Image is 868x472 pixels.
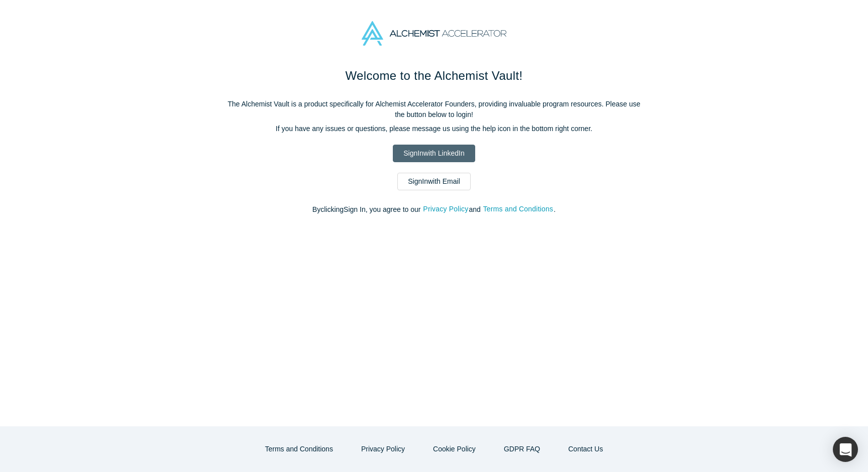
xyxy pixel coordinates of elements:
p: The Alchemist Vault is a product specifically for Alchemist Accelerator Founders, providing inval... [223,99,645,120]
button: Cookie Policy [422,440,486,458]
button: Contact Us [558,440,613,458]
p: By clicking Sign In , you agree to our and . [223,204,645,215]
h1: Welcome to the Alchemist Vault! [223,67,645,85]
a: SignInwith Email [397,173,471,190]
button: Terms and Conditions [483,203,554,215]
button: Privacy Policy [351,440,415,458]
a: SignInwith LinkedIn [393,145,475,162]
button: Terms and Conditions [255,440,344,458]
button: Privacy Policy [422,203,469,215]
a: GDPR FAQ [493,440,551,458]
p: If you have any issues or questions, please message us using the help icon in the bottom right co... [223,124,645,134]
img: Alchemist Accelerator Logo [362,21,506,46]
